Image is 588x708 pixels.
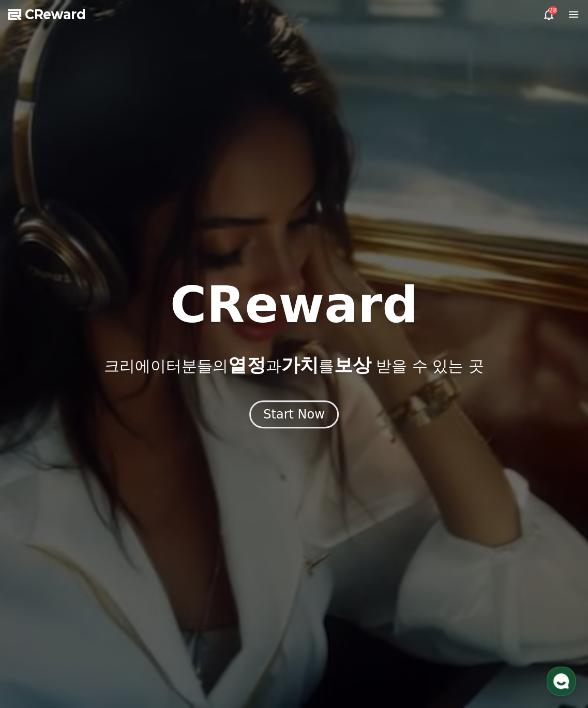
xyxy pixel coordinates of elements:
div: Start Now [263,406,325,423]
a: CReward [8,6,86,23]
a: 28 [542,8,555,21]
span: CReward [25,6,86,23]
button: Start Now [249,400,339,428]
span: 홈 [33,344,39,352]
span: 가치 [281,354,318,375]
span: 보상 [334,354,371,375]
a: 대화 [68,328,133,354]
span: 열정 [228,354,265,375]
span: 대화 [95,344,107,353]
span: 설정 [160,344,172,352]
h1: CReward [170,280,418,330]
a: 설정 [133,328,199,354]
a: 홈 [3,328,68,354]
a: Start Now [249,411,339,421]
div: 28 [549,6,557,15]
p: 크리에이터분들의 과 를 받을 수 있는 곳 [104,355,484,375]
